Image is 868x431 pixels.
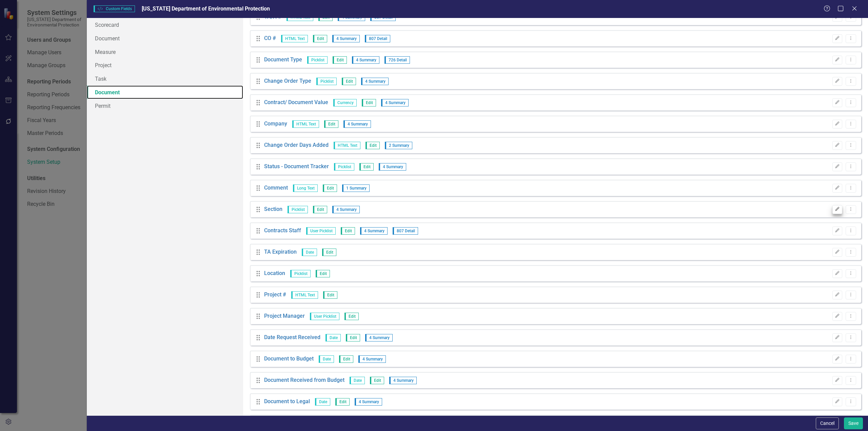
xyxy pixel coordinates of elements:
[264,56,302,64] a: Document Type
[264,291,286,299] a: Project #
[816,417,839,429] button: Cancel
[87,45,243,59] a: Measure
[302,249,317,256] span: Date
[334,163,354,171] span: Picklist
[333,99,357,106] span: Currency
[94,5,135,12] span: Custom Fields
[142,5,270,12] span: [US_STATE] Department of Environmental Protection
[264,163,329,171] a: Status - Document Tracker
[359,163,374,171] span: Edit
[361,78,389,85] span: 4 Summary
[264,270,285,277] a: Location
[365,35,390,42] span: 807 Detail
[291,291,318,299] span: HTML Text
[293,184,318,192] span: Long Text
[342,184,370,192] span: 1 Summary
[360,227,388,235] span: 4 Summary
[333,56,347,64] span: Edit
[334,142,360,149] span: HTML Text
[322,249,336,256] span: Edit
[352,56,379,64] span: 4 Summary
[339,355,353,363] span: Edit
[344,313,359,320] span: Edit
[264,205,282,213] a: Section
[264,184,288,192] a: Comment
[366,142,380,149] span: Edit
[264,355,314,363] a: Document to Budget
[365,334,393,341] span: 4 Summary
[332,35,360,42] span: 4 Summary
[264,312,305,320] a: Project Manager
[332,206,360,213] span: 4 Summary
[319,355,334,363] span: Date
[389,377,417,384] span: 4 Summary
[362,99,376,106] span: Edit
[324,120,338,128] span: Edit
[87,18,243,32] a: Scorecard
[307,56,328,64] span: Picklist
[343,120,371,128] span: 4 Summary
[264,376,344,384] a: Document Received from Budget
[379,163,406,171] span: 4 Summary
[87,85,243,99] a: Document
[264,35,276,42] a: CO #
[316,78,337,85] span: Picklist
[323,184,337,192] span: Edit
[87,99,243,113] a: Permit
[316,270,330,277] span: Edit
[384,56,410,64] span: 726 Detail
[264,77,311,85] a: Change Order Type
[393,227,418,235] span: 807 Detail
[325,334,341,341] span: Date
[315,398,330,406] span: Date
[346,334,360,341] span: Edit
[358,355,386,363] span: 4 Summary
[306,227,336,235] span: User Picklist
[281,35,308,42] span: HTML Text
[87,58,243,72] a: Project
[264,141,329,149] a: Change Order Days Added
[381,99,409,106] span: 4 Summary
[323,291,337,299] span: Edit
[292,120,319,128] span: HTML Text
[87,32,243,45] a: Document
[264,248,297,256] a: TA Expiration
[370,377,384,384] span: Edit
[350,377,365,384] span: Date
[341,227,355,235] span: Edit
[844,417,863,429] button: Save
[264,99,328,106] a: Contract/ Document Value
[264,227,301,235] a: Contracts Staff
[310,313,339,320] span: User Picklist
[288,206,308,213] span: Picklist
[355,398,382,406] span: 4 Summary
[313,35,327,42] span: Edit
[385,142,412,149] span: 2 Summary
[335,398,350,406] span: Edit
[264,120,287,128] a: Company
[290,270,311,277] span: Picklist
[264,398,310,406] a: Document to Legal
[342,78,356,85] span: Edit
[264,334,320,341] a: Date Request Received
[313,206,327,213] span: Edit
[87,72,243,85] a: Task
